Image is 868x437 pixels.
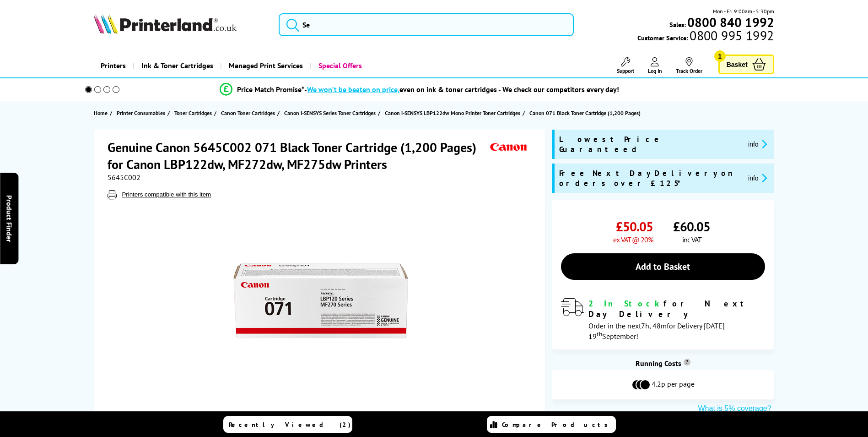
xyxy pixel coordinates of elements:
span: Price Match Promise* [237,85,304,94]
a: Track Order [676,57,702,74]
button: promo-description [745,173,770,183]
img: Printerland Logo [94,14,237,34]
span: Log In [648,67,662,74]
a: Basket 1 [718,55,774,74]
a: Canon Toner Cartridges [221,108,277,118]
span: 5645C002 [108,173,140,182]
span: We won’t be beaten on price, [307,85,399,94]
a: Recently Viewed (2) [223,416,352,433]
sup: th [597,330,602,338]
a: Printer Consumables [117,108,167,118]
button: promo-description [745,139,770,149]
span: Product Finder [5,195,14,242]
a: Canon i-SENSYS LBP122dw Mono Printer Toner Cartridges [385,108,523,118]
a: Special Offers [310,54,369,77]
span: Home [94,108,108,118]
a: Home [94,108,110,118]
span: Toner Cartridges [174,108,212,118]
div: - even on ink & toner cartridges - We check our competitors every day! [304,85,619,94]
span: Sales: [669,20,686,29]
a: Canon 071 Black Toner Cartridge (1,200 Pages) [529,108,643,118]
span: 1 [714,50,726,62]
input: Se [279,13,574,36]
button: What is 5% coverage? [695,404,774,413]
img: Canon 5645C002 071 Black Toner Cartridge (1,200 Pages) [231,218,410,397]
span: Basket [727,58,748,71]
span: £50.05 [616,218,653,235]
span: Canon i-SENSYS LBP122dw Mono Printer Toner Cartridges [385,108,520,118]
span: Free Next Day Delivery on orders over £125* [559,168,741,188]
span: Lowest Price Guaranteed [559,134,741,154]
a: Toner Cartridges [174,108,214,118]
a: 0800 840 1992 [686,18,774,27]
a: Ink & Toner Cartridges [133,54,220,77]
a: Printers [94,54,133,77]
span: £60.05 [673,218,710,235]
sup: Cost per page [684,359,690,366]
li: modal_Promise [73,82,767,98]
div: modal_delivery [561,298,765,340]
span: 7h, 48m [641,321,667,330]
span: Printer Consumables [117,108,165,118]
span: Canon 071 Black Toner Cartridge (1,200 Pages) [529,108,641,118]
span: Canon i-SENSYS Series Toner Cartridges [284,108,376,118]
a: Support [617,57,634,74]
a: Compare Products [487,416,616,433]
span: 4.2p per page [652,379,695,390]
div: for Next Day Delivery [588,298,765,319]
span: Canon Toner Cartridges [221,108,275,118]
span: 2 In Stock [588,298,663,309]
span: Support [617,67,634,74]
span: Order in the next for Delivery [DATE] 19 September! [588,321,725,341]
span: Compare Products [502,421,613,429]
h1: Genuine Canon 5645C002 071 Black Toner Cartridge (1,200 Pages) for Canon LBP122dw, MF272dw, MF275... [108,139,488,173]
div: Running Costs [552,359,774,368]
span: Ink & Toner Cartridges [141,54,213,77]
a: Managed Print Services [220,54,310,77]
span: inc VAT [682,235,701,244]
span: Customer Service: [637,31,774,42]
span: Mon - Fri 9:00am - 5:30pm [713,7,774,16]
button: Printers compatible with this item [119,191,214,198]
b: 0800 840 1992 [687,14,774,31]
span: ex VAT @ 20% [613,235,653,244]
a: Add to Basket [561,253,765,280]
img: Canon [488,139,530,156]
a: Log In [648,57,662,74]
span: Recently Viewed (2) [229,421,351,429]
span: 0800 995 1992 [688,31,774,40]
a: Canon i-SENSYS Series Toner Cartridges [284,108,378,118]
a: Printerland Logo [94,14,267,36]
